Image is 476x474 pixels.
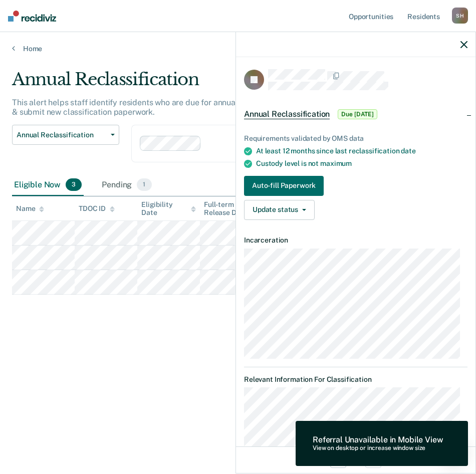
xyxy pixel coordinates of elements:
[313,435,443,444] div: Referral Unavailable in Mobile View
[401,147,415,155] span: date
[236,98,475,130] div: Annual ReclassificationDue [DATE]
[12,98,435,117] p: This alert helps staff identify residents who are due for annual custody reclassification and dir...
[12,69,440,98] div: Annual Reclassification
[12,174,84,196] div: Eligible Now
[244,375,467,384] dt: Relevant Information For Classification
[236,446,475,473] div: 3 / 3
[137,178,151,191] span: 1
[66,178,82,191] span: 3
[244,176,467,196] a: Navigate to form link
[244,176,324,196] button: Auto-fill Paperwork
[17,131,107,139] span: Annual Reclassification
[244,109,330,119] span: Annual Reclassification
[100,174,153,196] div: Pending
[244,200,315,220] button: Update status
[452,8,468,24] div: S H
[204,200,259,217] div: Full-term Release Date
[244,236,467,245] dt: Incarceration
[244,134,467,143] div: Requirements validated by OMS data
[256,147,467,155] div: At least 12 months since last reclassification
[16,204,44,213] div: Name
[320,159,352,167] span: maximum
[313,445,443,452] div: View on desktop or increase window size
[79,204,115,213] div: TDOC ID
[141,200,196,217] div: Eligibility Date
[338,109,377,119] span: Due [DATE]
[8,11,56,22] img: Recidiviz
[256,159,467,168] div: Custody level is not
[12,44,464,53] a: Home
